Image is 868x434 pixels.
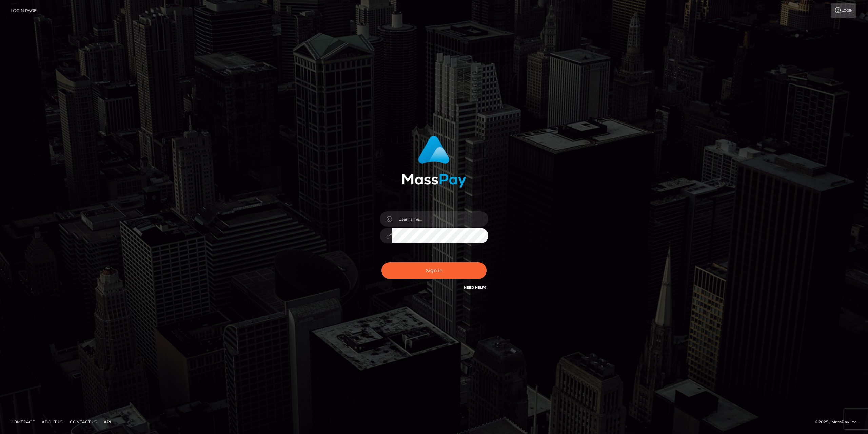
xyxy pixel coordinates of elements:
a: About Us [39,417,66,427]
input: Username... [392,211,488,227]
a: Login Page [11,3,37,18]
a: Contact Us [67,417,100,427]
a: API [101,417,114,427]
div: © 2025 , MassPay Inc. [815,418,863,426]
a: Need Help? [464,285,487,290]
a: Homepage [7,417,38,427]
a: Login [831,3,856,18]
img: MassPay Login [402,136,466,188]
button: Sign in [381,262,487,279]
